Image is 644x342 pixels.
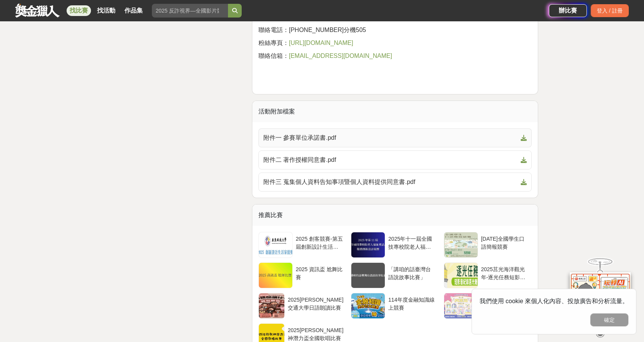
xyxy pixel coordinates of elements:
[121,5,146,16] a: 作品集
[67,5,91,16] a: 找比賽
[263,133,518,142] span: 附件一 參賽單位承諾書.pdf
[444,232,532,258] a: [DATE]全國學生口語簡報競賽
[288,326,343,341] div: 2025[PERSON_NAME]神潛力盃全國歌唱比賽
[258,150,532,169] a: 附件二 著作授權同意書.pdf
[480,298,628,304] span: 我們使用 cookie 來個人化內容、投放廣告和分析流量。
[258,173,532,192] a: 附件三 蒐集個人資料告知事項暨個人資料提供同意書.pdf
[94,5,118,16] a: 找活動
[288,296,343,310] div: 2025[PERSON_NAME]交通大學日語朗讀比賽
[388,235,436,249] div: 2025年十一屆全國技專校院老人福祉產品/服務創新設計競賽
[263,177,518,187] span: 附件三 蒐集個人資料告知事項暨個人資料提供同意書.pdf
[258,293,346,319] a: 2025[PERSON_NAME]交通大學日語朗讀比賽
[444,262,532,288] a: 2025莒光海洋觀光年-逐光任務短影音比賽
[258,53,289,59] span: 聯絡信箱：
[289,40,353,46] a: [URL][DOMAIN_NAME]
[152,4,228,18] input: 2025 反詐視界—全國影片競賽
[388,265,436,280] div: 「講咱的話臺灣台語說故事比賽」
[263,155,518,165] span: 附件二 著作授權同意書.pdf
[351,262,439,288] a: 「講咱的話臺灣台語說故事比賽」
[481,235,529,249] div: [DATE]全國學生口語簡報競賽
[258,27,366,33] span: 聯絡電話：[PHONE_NUMBER]分機505
[296,265,343,280] div: 2025 資訊盃 尬舞比賽
[258,262,346,288] a: 2025 資訊盃 尬舞比賽
[481,265,529,280] div: 2025莒光海洋觀光年-逐光任務短影音比賽
[351,232,439,258] a: 2025年十一屆全國技專校院老人福祉產品/服務創新設計競賽
[444,293,532,319] a: 第二屆 《大王盃》全國創意短影音競賽
[351,293,439,319] a: 114年度金融知識線上競賽
[296,235,343,249] div: 2025 創客競賽-第五屆創新設計生活家競賽
[289,53,392,59] span: [EMAIL_ADDRESS][DOMAIN_NAME]
[252,205,538,226] div: 推薦比賽
[289,53,392,59] a: [EMAIL_ADDRESS][DOMAIN_NAME]
[590,313,628,326] button: 確定
[591,4,629,17] div: 登入 / 註冊
[289,40,353,46] span: [URL][DOMAIN_NAME]
[258,40,289,46] span: 粉絲專頁：
[258,128,532,147] a: 附件一 參賽單位承諾書.pdf
[549,4,587,17] a: 辦比賽
[258,232,346,258] a: 2025 創客競賽-第五屆創新設計生活家競賽
[570,272,631,323] img: d2146d9a-e6f6-4337-9592-8cefde37ba6b.png
[252,101,538,122] div: 活動附加檔案
[388,296,436,310] div: 114年度金融知識線上競賽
